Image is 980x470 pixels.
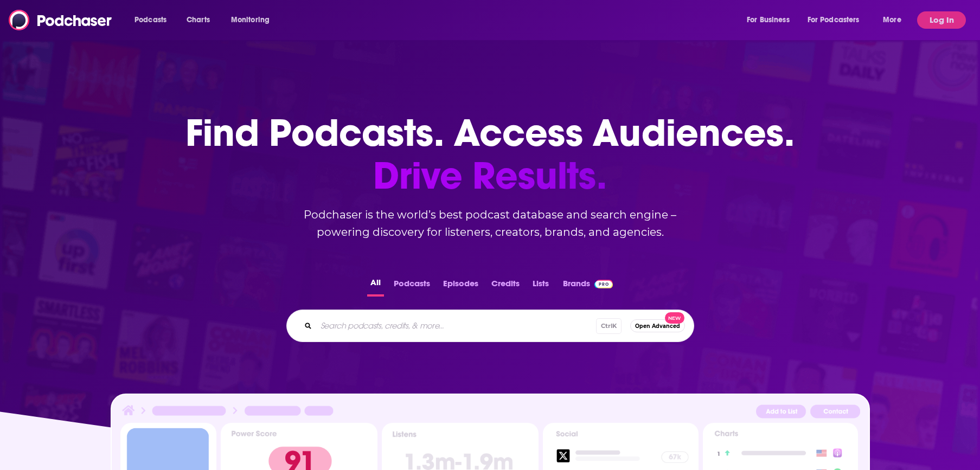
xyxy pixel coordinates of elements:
button: open menu [223,11,284,29]
img: Podcast Insights Header [120,403,860,422]
img: Podchaser - Follow, Share and Rate Podcasts [9,10,113,30]
button: Lists [529,275,552,297]
button: Credits [488,275,523,297]
h1: Find Podcasts. Access Audiences. [185,112,795,197]
span: Monitoring [231,12,270,28]
span: For Business [747,12,790,28]
h2: Podchaser is the world’s best podcast database and search engine – powering discovery for listene... [273,206,707,241]
span: Drive Results. [185,154,795,197]
button: Log In [917,11,966,29]
button: open menu [875,11,915,29]
span: Ctrl K [596,318,622,334]
img: Podchaser Pro [594,280,613,288]
button: Open AdvancedNew [630,319,685,332]
a: Charts [180,11,216,29]
button: All [367,275,384,297]
input: Search podcasts, credits, & more... [316,317,596,334]
a: BrandsPodchaser Pro [563,275,613,297]
div: Search podcasts, credits, & more... [286,310,694,342]
button: Podcasts [390,275,433,297]
span: New [665,312,684,324]
span: Podcasts [134,12,166,28]
button: open menu [127,11,181,29]
button: open menu [800,11,875,29]
button: open menu [739,11,803,29]
span: For Podcasters [808,12,860,28]
button: Episodes [440,275,482,297]
span: Charts [187,12,210,28]
span: Open Advanced [635,323,680,329]
span: More [883,12,901,28]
